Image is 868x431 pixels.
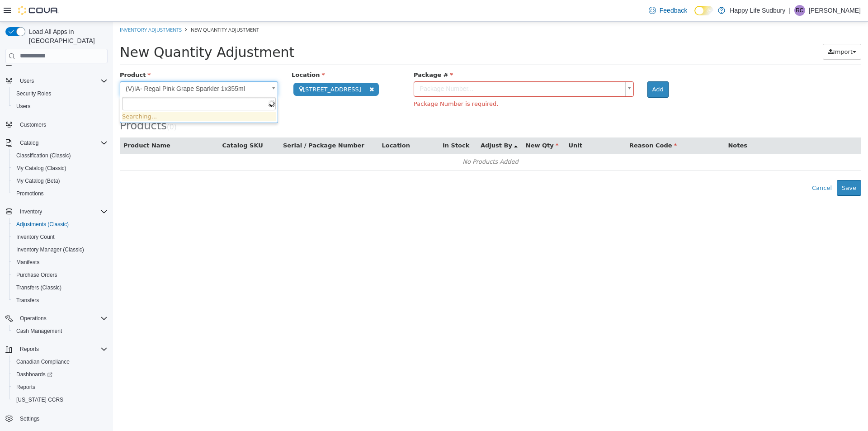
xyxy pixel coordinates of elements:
[16,190,44,197] span: Promotions
[16,221,69,228] span: Adjustments (Classic)
[2,412,111,425] button: Settings
[16,165,66,172] span: My Catalog (Classic)
[20,77,34,85] span: Users
[796,5,803,16] span: RC
[13,295,42,306] a: Transfers
[2,312,111,325] button: Operations
[2,343,111,355] button: Reports
[13,150,108,161] span: Classification (Classic)
[9,87,111,100] button: Security Roles
[13,394,67,405] a: [US_STATE] CCRS
[9,393,111,406] button: [US_STATE] CCRS
[13,88,108,99] span: Security Roles
[9,256,111,269] button: Manifests
[18,6,59,15] img: Cova
[794,5,805,16] div: Roxanne Coutu
[16,137,42,148] button: Catalog
[20,315,47,322] span: Operations
[13,150,75,161] a: Classification (Classic)
[13,88,55,99] a: Security Roles
[16,413,43,424] a: Settings
[13,244,108,255] span: Inventory Manager (Classic)
[9,368,111,381] a: Dashboards
[13,356,108,367] span: Canadian Compliance
[13,232,58,242] a: Inventory Count
[16,384,35,391] span: Reports
[9,162,111,175] button: My Catalog (Classic)
[9,381,111,393] button: Reports
[9,100,111,113] button: Users
[2,137,111,149] button: Catalog
[9,269,111,281] button: Purchase Orders
[9,231,111,243] button: Inventory Count
[2,118,111,131] button: Customers
[16,206,108,217] span: Inventory
[789,5,791,16] p: |
[809,5,861,16] p: [PERSON_NAME]
[20,415,39,422] span: Settings
[16,412,108,424] span: Settings
[13,382,39,393] a: Reports
[694,6,713,15] input: Dark Mode
[9,187,111,200] button: Promotions
[20,208,42,215] span: Inventory
[13,369,56,380] a: Dashboards
[13,219,108,230] span: Adjustments (Classic)
[25,27,108,45] span: Load All Apps in [GEOGRAPHIC_DATA]
[16,90,51,97] span: Security Roles
[660,6,687,15] span: Feedback
[2,205,111,218] button: Inventory
[16,246,84,253] span: Inventory Manager (Classic)
[16,152,71,159] span: Classification (Classic)
[20,346,39,353] span: Reports
[13,163,108,174] span: My Catalog (Classic)
[16,206,46,217] button: Inventory
[13,257,108,268] span: Manifests
[13,257,43,268] a: Manifests
[9,355,111,368] button: Canadian Compliance
[13,356,73,367] a: Canadian Compliance
[16,371,52,378] span: Dashboards
[16,344,42,355] button: Reports
[9,294,111,307] button: Transfers
[645,1,691,19] a: Feedback
[9,325,111,337] button: Cash Management
[9,149,111,162] button: Classification (Classic)
[9,281,111,294] button: Transfers (Classic)
[730,5,785,16] p: Happy Life Sudbury
[13,219,72,230] a: Adjustments (Classic)
[16,76,38,86] button: Users
[13,326,108,336] span: Cash Management
[13,175,108,186] span: My Catalog (Beta)
[9,90,163,99] li: Searching...
[13,175,64,186] a: My Catalog (Beta)
[9,218,111,231] button: Adjustments (Classic)
[13,382,108,393] span: Reports
[16,259,39,266] span: Manifests
[20,139,38,147] span: Catalog
[13,282,108,293] span: Transfers (Classic)
[13,188,47,199] a: Promotions
[13,244,88,255] a: Inventory Manager (Classic)
[16,396,63,403] span: [US_STATE] CCRS
[16,76,108,86] span: Users
[13,326,66,336] a: Cash Management
[13,101,34,112] a: Users
[16,327,62,335] span: Cash Management
[16,284,61,291] span: Transfers (Classic)
[13,163,70,174] a: My Catalog (Classic)
[13,101,108,112] span: Users
[16,103,30,110] span: Users
[16,313,108,324] span: Operations
[16,271,57,279] span: Purchase Orders
[13,270,108,280] span: Purchase Orders
[13,270,61,280] a: Purchase Orders
[13,295,108,306] span: Transfers
[16,233,55,241] span: Inventory Count
[16,297,39,304] span: Transfers
[16,119,50,130] a: Customers
[16,137,108,148] span: Catalog
[16,177,60,185] span: My Catalog (Beta)
[9,243,111,256] button: Inventory Manager (Classic)
[2,75,111,87] button: Users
